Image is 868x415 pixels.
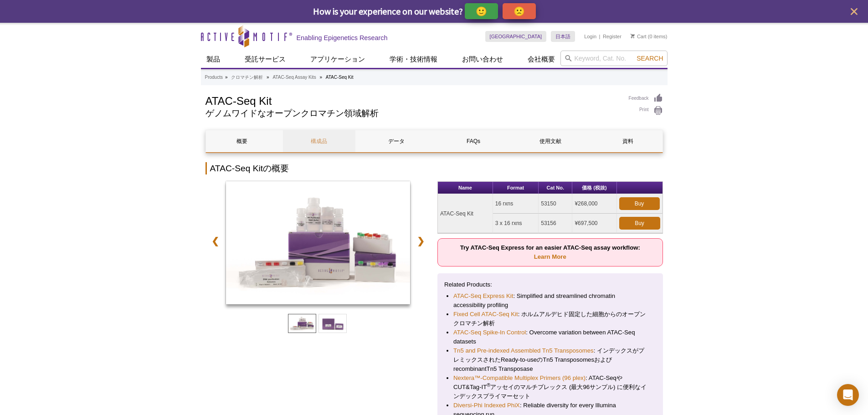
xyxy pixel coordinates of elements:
a: 会社概要 [522,51,560,68]
a: データ [360,130,432,152]
input: Keyword, Cat. No. [560,51,668,66]
h2: Enabling Epigenetics Research [297,34,388,42]
th: 価格 (税抜) [572,182,616,194]
a: ATAC-Seq Assay Kits [272,73,316,82]
a: 製品 [201,51,226,68]
a: Nextera™-Compatible Multiplex Primers (96 plex) [453,374,586,383]
li: » [225,75,228,80]
a: アプリケーション [305,51,370,68]
a: Diversi-Phi Indexed PhiX [453,401,520,410]
a: クロマチン解析 [231,73,263,82]
a: 受託サービス [239,51,291,68]
li: ATAC-Seq Kit [326,75,354,80]
li: : インデックスがプレミックスされたReady-to-useのTn5 TransposomesおよびrecombinantTn5 Transposase [453,346,647,374]
h2: ATAC-Seq Kitの概要 [205,162,663,174]
a: Buy [619,197,660,210]
td: 16 rxns [493,194,539,214]
a: Feedback [629,93,663,103]
td: ¥697,500 [572,214,616,233]
td: 53150 [539,194,572,214]
button: close [848,6,860,17]
a: 概要 [206,130,278,152]
div: Open Intercom Messenger [837,384,859,406]
a: Print [629,106,663,116]
th: Name [438,182,493,194]
h1: ATAC-Seq Kit [205,93,620,107]
strong: Try ATAC-Seq Express for an easier ATAC-Seq assay workflow: [460,244,640,260]
a: 資料 [591,130,664,152]
li: : Overcome variation between ATAC-Seq datasets [453,328,647,346]
h2: ゲノムワイドなオープンクロマチン領域解析 [205,109,620,118]
span: How is your experience on our website? [313,5,463,17]
a: ATAC-Seq Kit [226,181,411,307]
th: Format [493,182,539,194]
span: Search [637,55,663,62]
li: » [319,75,322,80]
sup: ® [487,382,490,388]
p: 🙂 [476,5,487,17]
a: Products [205,73,223,82]
a: 学術・技術情報 [384,51,443,68]
th: Cat No. [539,182,572,194]
p: 🙁 [514,5,525,17]
a: ATAC-Seq Spike-In Control [453,328,526,337]
img: Your Cart [631,34,635,38]
a: FAQs [437,130,509,152]
td: 53156 [539,214,572,233]
a: ATAC-Seq Express Kit [453,292,513,301]
a: 日本語 [551,31,575,42]
a: 構成品 [283,130,355,152]
a: Tn5 and Pre-indexed Assembled Tn5 Transposomes [453,346,594,355]
a: ❯ [411,231,431,251]
li: (0 items) [631,31,668,42]
a: Fixed Cell ATAC-Seq Kit [453,310,518,319]
li: » [267,75,269,80]
button: Search [634,54,666,62]
p: Related Products: [444,280,656,289]
a: Learn More [534,253,566,260]
li: : Simplified and streamlined chromatin accessibility profiling [453,292,647,310]
li: | [599,31,601,42]
a: Login [584,33,596,40]
li: : ATAC-SeqやCUT&Tag-IT アッセイのマルチプレックス (最大96サンプル) に便利なインデックスプライマーセット [453,374,647,401]
a: 使用文献 [514,130,587,152]
li: : ホルムアルデヒド固定した細胞からのオープンクロマチン解析 [453,310,647,328]
a: お問い合わせ [457,51,508,68]
a: ❮ [205,231,225,251]
a: [GEOGRAPHIC_DATA] [485,31,547,42]
td: ¥268,000 [572,194,616,214]
td: 3 x 16 rxns [493,214,539,233]
td: ATAC-Seq Kit [438,194,493,233]
a: Buy [619,217,660,230]
a: Cart [631,33,647,40]
a: Register [603,33,621,40]
img: ATAC-Seq Kit [226,181,411,304]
